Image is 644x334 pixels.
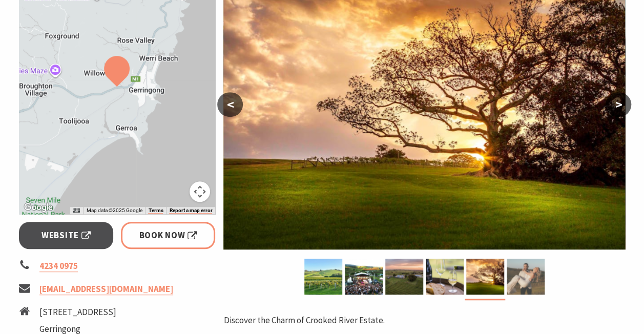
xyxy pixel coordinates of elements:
[304,259,342,295] img: Vineyard View
[606,92,631,117] button: >
[139,228,197,242] span: Book Now
[22,201,55,214] a: Open this area in Google Maps (opens a new window)
[121,222,216,249] a: Book Now
[217,92,243,117] button: <
[39,260,78,272] a: 4234 0975
[507,259,545,295] img: Crooked River Weddings
[22,201,55,214] img: Google
[466,259,504,295] img: Crooked River Estate
[385,259,423,295] img: Aerial view of Crooked River Wines, Gerringong
[39,283,173,295] a: [EMAIL_ADDRESS][DOMAIN_NAME]
[223,314,625,327] p: Discover the Charm of Crooked River Estate.
[19,222,114,249] a: Website
[86,207,142,213] span: Map data ©2025 Google
[169,207,212,214] a: Report a map error
[426,259,464,295] img: Wines ready for tasting at the Crooked River Wines winery in Gerringong
[148,207,163,214] a: Terms
[39,305,139,319] li: [STREET_ADDRESS]
[190,181,210,202] button: Map camera controls
[73,207,80,214] button: Keyboard shortcuts
[41,228,91,242] span: Website
[345,259,383,295] img: The Rubens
